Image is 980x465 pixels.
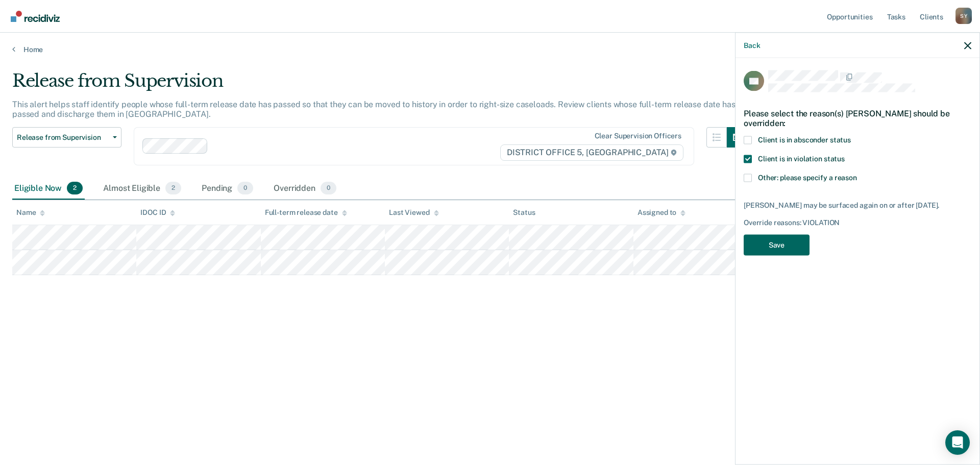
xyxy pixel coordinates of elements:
span: DISTRICT OFFICE 5, [GEOGRAPHIC_DATA] [500,144,683,161]
span: Client is in violation status [758,154,845,162]
span: 0 [321,182,336,195]
div: Clear supervision officers [595,132,681,140]
p: This alert helps staff identify people whose full-term release date has passed so that they can b... [12,100,735,119]
div: Almost Eligible [101,178,183,200]
div: Assigned to [638,208,685,217]
span: Other: please specify a reason [758,173,857,181]
div: Status [513,208,535,217]
div: [PERSON_NAME] may be surfaced again on or after [DATE]. [744,201,971,209]
span: 2 [67,182,83,195]
div: Eligible Now [12,178,85,200]
div: IDOC ID [140,208,175,217]
div: Please select the reason(s) [PERSON_NAME] should be overridden: [744,100,971,136]
div: Pending [200,178,255,200]
div: S Y [955,8,972,24]
div: Name [16,208,45,217]
span: 2 [165,182,181,195]
button: Back [744,41,760,50]
img: Recidiviz [11,11,60,22]
button: Profile dropdown button [955,8,972,24]
div: Last Viewed [389,208,438,217]
div: Override reasons: VIOLATION [744,218,971,227]
span: 0 [237,182,253,195]
a: Home [12,45,968,54]
div: Release from Supervision [12,70,747,100]
span: Client is in absconder status [758,135,851,143]
span: Release from Supervision [17,133,109,142]
div: Open Intercom Messenger [945,430,970,455]
button: Save [744,235,810,256]
div: Full-term release date [265,208,347,217]
div: Overridden [272,178,338,200]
